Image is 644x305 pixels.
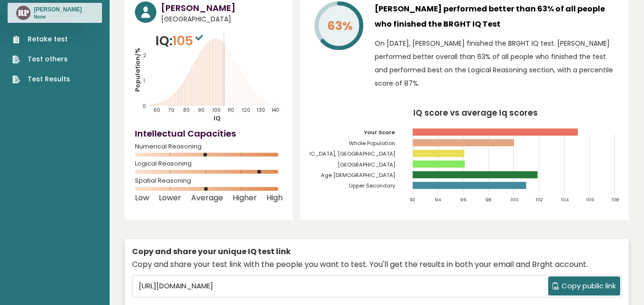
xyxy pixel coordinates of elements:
[12,74,70,84] a: Test Results
[135,196,149,200] span: Low
[586,197,594,203] tspan: 106
[364,128,395,136] tspan: Your Score
[233,196,257,200] span: Higher
[184,107,190,114] tspan: 80
[321,171,395,179] tspan: Age [DEMOGRAPHIC_DATA]
[375,1,619,32] h3: [PERSON_NAME] performed better than 63% of all people who finished the BRGHT IQ Test
[18,7,29,18] text: RP
[272,107,280,114] tspan: 140
[168,107,175,114] tspan: 70
[612,197,619,203] tspan: 108
[375,37,619,90] p: On [DATE], [PERSON_NAME] finished the BRGHT IQ test. [PERSON_NAME] performed better overall than ...
[191,196,223,200] span: Average
[548,276,620,295] button: Copy public link
[34,6,82,13] h3: [PERSON_NAME]
[410,197,416,203] tspan: 92
[135,145,283,148] span: Numerical Reasoning
[155,31,205,50] p: IQ:
[214,114,221,122] tspan: IQ
[213,107,221,114] tspan: 100
[349,182,396,189] tspan: Upper Secondary
[413,107,538,118] tspan: IQ score vs average Iq scores
[337,161,395,168] tspan: [GEOGRAPHIC_DATA]
[143,52,146,59] tspan: 2
[135,162,283,166] span: Logical Reasoning
[12,54,70,64] a: Test others
[257,107,265,114] tspan: 130
[133,48,142,92] tspan: Population/%
[159,196,181,200] span: Lower
[460,197,467,203] tspan: 96
[435,197,441,203] tspan: 94
[562,197,569,203] tspan: 104
[135,179,283,183] span: Spatial Reasoning
[143,77,145,84] tspan: 1
[132,259,622,270] div: Copy and share your test link with the people you want to test. You'll get the results in both yo...
[327,18,353,34] tspan: 63%
[562,281,616,292] span: Copy public link
[161,1,283,14] h3: [PERSON_NAME]
[277,150,395,157] tspan: [GEOGRAPHIC_DATA], [GEOGRAPHIC_DATA]
[511,197,519,203] tspan: 100
[536,197,543,203] tspan: 102
[198,107,204,114] tspan: 90
[486,197,492,203] tspan: 98
[34,14,82,20] p: None
[143,103,146,110] tspan: 0
[153,107,160,114] tspan: 60
[135,127,283,140] h4: Intellectual Capacities
[349,139,395,147] tspan: Whole Population
[161,14,283,24] span: [GEOGRAPHIC_DATA]
[173,32,205,49] span: 105
[266,196,283,200] span: High
[228,107,235,114] tspan: 110
[243,107,251,114] tspan: 120
[132,246,622,257] div: Copy and share your unique IQ test link
[12,34,70,44] a: Retake test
